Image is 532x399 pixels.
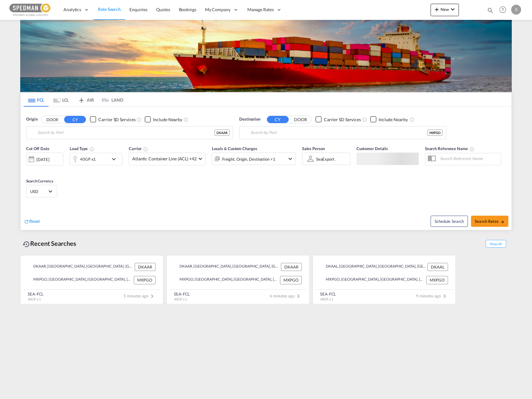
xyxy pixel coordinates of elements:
md-icon: icon-chevron-right [441,292,448,300]
md-icon: icon-chevron-right [295,292,302,300]
md-input-container: Aarhus, DKAAR [26,126,233,139]
md-icon: icon-airplane [78,96,85,101]
button: Note: By default Schedule search will only considerorigin ports, destination ports and cut off da... [431,216,468,227]
div: MXPGO, Progreso, Mexico, Mexico & Central America, Americas [28,276,132,284]
span: 40GP x 1 [28,297,41,301]
button: DOOR [290,116,311,123]
div: MXPGO [427,130,443,136]
div: Recent Searches [20,236,79,250]
div: [DATE] [26,153,63,166]
md-icon: icon-arrow-right [500,220,505,224]
span: 9 minutes ago [416,293,448,298]
md-icon: icon-information-outline [89,147,94,152]
span: Locals & Custom Charges [212,146,257,151]
md-icon: icon-chevron-down [110,155,121,163]
md-icon: icon-refresh [24,219,29,224]
md-icon: icon-chevron-right [148,292,156,300]
md-icon: icon-plus 400-fg [433,6,441,13]
div: Include Nearby [153,117,182,123]
span: Bookings [179,7,196,12]
md-checkbox: Checkbox No Ink [315,116,361,123]
recent-search-card: DKAAL, [GEOGRAPHIC_DATA], [GEOGRAPHIC_DATA], [GEOGRAPHIC_DATA], [GEOGRAPHIC_DATA] DKAALMXPGO, [GE... [313,255,456,304]
span: Carrier [129,146,148,151]
button: CY [64,116,86,123]
div: SEA-FCL [320,291,336,297]
span: 5 minutes ago [124,293,156,298]
span: Atlantic Container Line (ACL) +42 [132,156,197,162]
div: Origin DOOR CY Checkbox No InkUnchecked: Search for CY (Container Yard) services for all selected... [21,107,511,230]
div: Help [497,4,511,16]
button: CY [267,116,289,123]
button: icon-plus 400-fgNewicon-chevron-down [431,4,459,16]
div: DKAAR [214,130,230,136]
div: DKAAR, Aarhus, Denmark, Northern Europe, Europe [28,263,133,271]
md-input-container: Progreso, MXPGO [240,126,446,139]
img: LCL+%26+FCL+BACKGROUND.png [20,20,512,92]
span: 6 minutes ago [270,293,302,298]
div: MXPGO [426,276,448,284]
span: Load Type [70,146,94,151]
md-icon: icon-chevron-down [287,155,294,163]
md-select: Sales Person: SeaExport . [315,154,338,163]
div: icon-magnify [487,7,494,16]
div: S [511,5,521,15]
span: My Company [205,7,231,13]
div: MXPGO, Progreso, Mexico, Mexico & Central America, Americas [320,276,425,284]
div: Carrier SD Services [324,117,361,123]
div: icon-refreshReset [24,218,40,225]
input: Search by Port [37,128,214,137]
div: DKAAL, Aalborg, Denmark, Northern Europe, Europe [320,263,426,271]
md-datepicker: Select [26,165,31,173]
div: MXPGO [280,276,302,284]
button: Search Ratesicon-arrow-right [471,216,508,227]
span: Destination [239,116,260,122]
div: Freight Origin Destination Factory Stuffing [222,155,275,163]
span: Search Reference Name [425,146,474,151]
div: Include Nearby [379,117,408,123]
img: c12ca350ff1b11efb6b291369744d907.png [9,3,51,17]
div: 40GP x1icon-chevron-down [70,153,123,165]
div: 40GP x1 [80,155,96,163]
md-checkbox: Checkbox No Ink [370,116,408,123]
div: SeaExport . [316,157,336,162]
span: Enquiries [129,7,147,12]
div: SEA-FCL [28,291,44,297]
div: DKAAR [281,263,302,271]
md-checkbox: Checkbox No Ink [90,116,135,123]
span: Analytics [63,7,81,13]
span: Quotes [156,7,170,12]
div: Freight Origin Destination Factory Stuffingicon-chevron-down [212,153,296,165]
div: DKAAL [427,263,448,271]
md-icon: Unchecked: Search for CY (Container Yard) services for all selected carriers.Checked : Search for... [362,117,367,122]
input: Search Reference Name [437,154,501,163]
span: New [433,7,456,12]
md-tab-item: LAND [98,93,123,107]
md-icon: icon-magnify [487,7,494,14]
md-icon: Unchecked: Search for CY (Container Yard) services for all selected carriers.Checked : Search for... [137,117,142,122]
md-icon: icon-chevron-down [449,6,456,13]
md-icon: The selected Trucker/Carrierwill be displayed in the rate results If the rates are from another f... [143,147,148,152]
recent-search-card: DKAAR, [GEOGRAPHIC_DATA], [GEOGRAPHIC_DATA], [GEOGRAPHIC_DATA], [GEOGRAPHIC_DATA] DKAARMXPGO, [GE... [166,255,310,304]
span: Help [497,4,508,15]
md-icon: Unchecked: Ignores neighbouring ports when fetching rates.Checked : Includes neighbouring ports w... [410,117,415,122]
md-icon: Unchecked: Ignores neighbouring ports when fetching rates.Checked : Includes neighbouring ports w... [184,117,189,122]
span: Sales Person [302,146,325,151]
md-tab-item: LCL [49,93,73,107]
div: DKAAR [135,263,156,271]
button: DOOR [41,116,63,123]
span: Rate Search [98,7,121,12]
md-tab-item: FCL [24,93,49,107]
span: Origin [26,116,37,122]
div: Carrier SD Services [98,117,135,123]
div: SEA-FCL [174,291,190,297]
input: Search by Port [250,128,427,137]
span: Search Rates [475,219,505,224]
md-select: Select Currency: $ USDUnited States Dollar [30,187,54,196]
span: Show All [486,240,506,248]
span: USD [30,189,48,194]
md-icon: Your search will be saved by the below given name [469,147,474,152]
span: Customer Details [357,146,388,151]
span: Reset [29,218,40,224]
md-icon: icon-backup-restore [23,241,30,248]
